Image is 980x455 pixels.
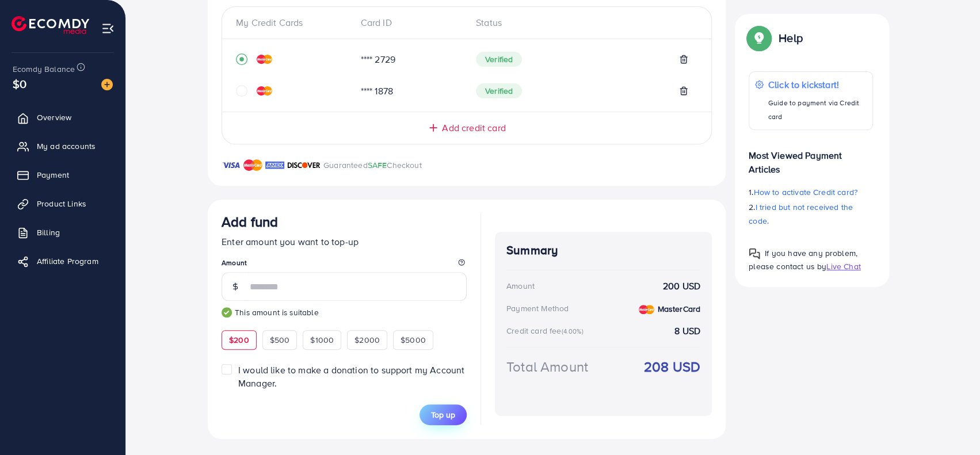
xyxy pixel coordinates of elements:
img: credit [257,55,272,64]
span: If you have any problem, please contact us by [749,247,857,272]
img: guide [222,307,232,318]
span: I tried but not received the code. [749,201,853,227]
iframe: Chat [931,403,971,446]
span: My ad accounts [37,140,96,152]
span: Live Chat [826,261,860,272]
span: Affiliate Program [37,255,98,267]
strong: 8 USD [674,324,700,338]
span: Billing [37,227,60,238]
legend: Amount [222,258,467,272]
div: Amount [506,280,535,292]
img: credit [639,305,654,314]
span: $1000 [310,334,334,346]
div: Total Amount [506,357,588,377]
strong: MasterCard [657,303,700,315]
span: Verified [476,83,522,98]
p: Guide to payment via Credit card [768,96,867,124]
p: Enter amount you want to top-up [222,235,467,248]
p: 1. [749,185,873,199]
img: Popup guide [749,248,760,259]
img: credit [257,86,272,95]
strong: 208 USD [644,357,700,377]
img: menu [101,22,115,35]
span: $500 [270,334,290,346]
a: Payment [9,163,117,186]
img: image [101,79,113,90]
a: Billing [9,221,117,244]
span: Add credit card [442,121,505,135]
p: Most Viewed Payment Articles [749,139,873,176]
span: $5000 [401,334,426,346]
span: Payment [37,169,69,181]
img: brand [265,158,284,172]
span: Overview [37,112,71,123]
h3: Add fund [222,213,278,230]
svg: record circle [236,53,247,65]
div: Payment Method [506,303,569,314]
span: Verified [476,52,522,67]
img: brand [222,158,241,172]
h4: Summary [506,243,700,258]
span: How to activate Credit card? [753,186,857,198]
button: Top up [420,404,467,425]
p: Help [779,31,803,45]
svg: circle [236,85,247,97]
strong: 200 USD [663,280,700,293]
small: This amount is suitable [222,307,467,318]
p: Guaranteed Checkout [323,158,422,172]
img: brand [243,158,262,172]
img: logo [12,16,89,34]
span: Top up [431,409,455,420]
img: brand [287,158,321,172]
span: Product Links [37,198,86,209]
div: Card ID [352,16,467,29]
span: SAFE [368,159,387,171]
div: Status [467,16,697,29]
a: Product Links [9,192,117,215]
span: I would like to make a donation to support my Account Manager. [238,364,464,389]
img: Popup guide [749,28,769,48]
a: Overview [9,106,117,129]
p: 2. [749,200,873,228]
span: $200 [229,334,249,346]
div: My Credit Cards [236,16,352,29]
small: (4.00%) [561,327,583,336]
p: Click to kickstart! [768,78,867,91]
span: $0 [13,75,26,92]
div: Credit card fee [506,325,587,337]
span: Ecomdy Balance [13,63,75,75]
a: My ad accounts [9,135,117,158]
span: $2000 [354,334,380,346]
a: Affiliate Program [9,250,117,273]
